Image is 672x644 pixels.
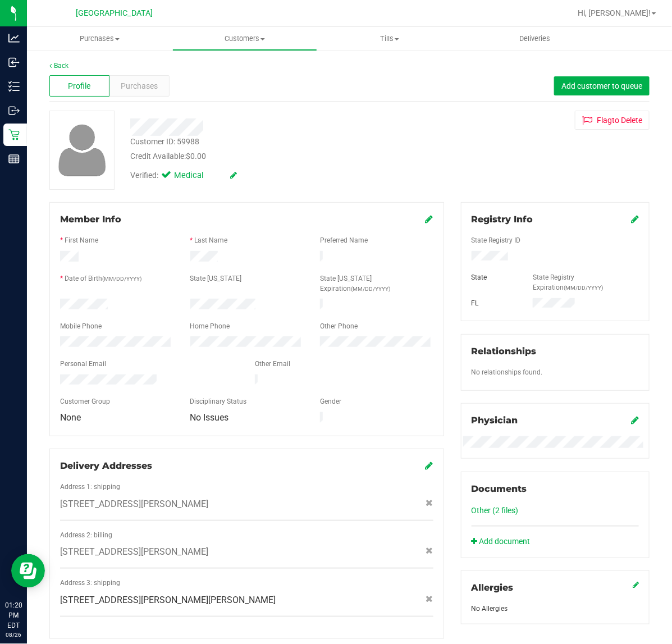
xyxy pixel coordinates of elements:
[561,81,642,90] span: Add customer to queue
[27,34,172,44] span: Purchases
[472,582,514,593] span: Allergies
[472,235,521,245] label: State Registry ID
[130,150,422,162] div: Credit Available:
[60,578,120,588] label: Address 3: shipping
[5,631,22,639] p: 08/26
[68,80,90,92] span: Profile
[564,285,603,291] span: (MM/DD/YYYY)
[60,321,102,331] label: Mobile Phone
[130,170,237,182] div: Verified:
[174,170,219,182] span: Medical
[575,111,650,130] button: Flagto Delete
[65,235,98,245] label: First Name
[5,600,22,631] p: 01:20 PM EDT
[317,27,463,51] a: Tills
[8,33,20,44] inline-svg: Analytics
[60,482,120,492] label: Address 1: shipping
[472,604,639,614] div: No Allergies
[578,8,651,17] span: Hi, [PERSON_NAME]!
[351,286,390,292] span: (MM/DD/YYYY)
[320,396,341,407] label: Gender
[60,359,106,369] label: Personal Email
[8,105,20,116] inline-svg: Outbound
[190,321,230,331] label: Home Phone
[472,506,519,515] a: Other (2 files)
[472,346,537,357] span: Relationships
[8,129,20,140] inline-svg: Retail
[504,34,565,44] span: Deliveries
[255,359,290,369] label: Other Email
[533,272,639,293] label: State Registry Expiration
[320,321,358,331] label: Other Phone
[472,214,533,225] span: Registry Info
[8,57,20,68] inline-svg: Inbound
[472,415,518,426] span: Physician
[472,536,536,547] a: Add document
[320,235,368,245] label: Preferred Name
[472,483,527,494] span: Documents
[76,8,153,18] span: [GEOGRAPHIC_DATA]
[190,396,247,407] label: Disciplinary Status
[60,545,208,559] span: [STREET_ADDRESS][PERSON_NAME]
[195,235,228,245] label: Last Name
[172,27,318,51] a: Customers
[554,76,650,95] button: Add customer to queue
[60,460,152,471] span: Delivery Addresses
[318,34,462,44] span: Tills
[60,396,110,407] label: Customer Group
[60,593,276,607] span: [STREET_ADDRESS][PERSON_NAME][PERSON_NAME]
[65,273,141,284] label: Date of Birth
[8,153,20,165] inline-svg: Reports
[186,152,206,161] span: $0.00
[60,497,208,511] span: [STREET_ADDRESS][PERSON_NAME]
[190,412,229,423] span: No Issues
[60,412,81,423] span: None
[11,554,45,588] iframe: Resource center
[49,62,68,70] a: Back
[472,367,543,377] label: No relationships found.
[320,273,433,294] label: State [US_STATE] Expiration
[463,298,524,308] div: FL
[60,530,112,540] label: Address 2: billing
[190,273,242,284] label: State [US_STATE]
[463,27,608,51] a: Deliveries
[8,81,20,92] inline-svg: Inventory
[130,136,199,148] div: Customer ID: 59988
[463,272,524,282] div: State
[173,34,317,44] span: Customers
[121,80,158,92] span: Purchases
[60,214,121,225] span: Member Info
[53,121,112,179] img: user-icon.png
[102,276,141,282] span: (MM/DD/YYYY)
[27,27,172,51] a: Purchases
